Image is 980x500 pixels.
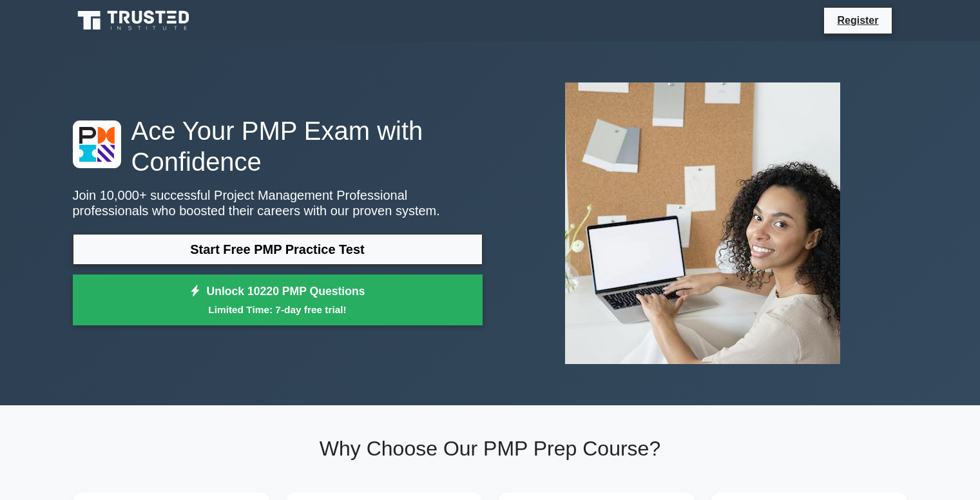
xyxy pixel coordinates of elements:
small: Limited Time: 7-day free trial! [89,302,466,317]
a: Register [829,12,886,28]
a: Start Free PMP Practice Test [73,234,483,265]
h1: Ace Your PMP Exam with Confidence [73,115,483,177]
a: Unlock 10220 PMP QuestionsLimited Time: 7-day free trial! [73,274,483,326]
p: Join 10,000+ successful Project Management Professional professionals who boosted their careers w... [73,187,483,218]
h2: Why Choose Our PMP Prep Course? [73,436,908,461]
